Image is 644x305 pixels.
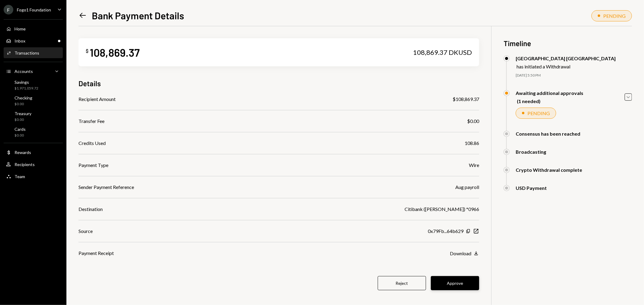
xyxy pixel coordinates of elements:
div: Transactions [14,50,39,55]
div: Aug payroll [455,184,479,191]
div: Savings [14,80,38,85]
h3: Timeline [504,38,632,48]
div: F [4,5,13,14]
div: PENDING [603,13,626,19]
div: Checking [14,95,32,100]
a: Transactions [4,47,63,58]
div: Treasury [14,111,31,116]
div: $0.00 [467,118,479,125]
div: Payment Receipt [78,250,114,257]
a: Home [4,23,63,34]
div: Source [78,228,93,235]
div: Recipient Amount [78,96,116,103]
div: Inbox [14,38,25,43]
div: Cards [14,127,26,132]
div: Wire [469,162,479,169]
div: Awaiting additional approvals [516,90,583,96]
div: 108.86 [465,140,479,147]
button: Approve [431,276,479,290]
a: Savings$1,971,059.72 [4,78,63,92]
div: Transfer Fee [78,118,104,125]
div: Broadcasting [516,149,546,155]
button: Download [450,250,479,257]
a: Team [4,171,63,182]
a: Treasury$0.00 [4,109,63,124]
div: $0.00 [14,117,31,122]
div: [GEOGRAPHIC_DATA] [GEOGRAPHIC_DATA] [516,55,616,61]
button: Reject [378,276,426,290]
div: $108,869.37 [453,96,479,103]
div: [DATE] 5:50 PM [516,73,632,78]
div: has initiated a Withdrawal [517,64,616,69]
div: 108,869.37 [90,46,140,59]
div: Credits Used [78,140,106,147]
div: $0.00 [14,133,26,138]
div: Fogo1 Foundation [17,7,51,12]
div: 0x79Fb...64b629 [428,228,463,235]
div: Home [14,26,26,31]
div: PENDING [527,110,550,116]
a: Cards$0.00 [4,125,63,139]
h1: Bank Payment Details [92,9,184,21]
div: $1,971,059.72 [14,86,38,91]
h3: Details [78,78,101,88]
div: Payment Type [78,162,108,169]
div: USD Payment [516,185,547,191]
div: Destination [78,206,103,213]
a: Accounts [4,66,63,77]
div: Consensus has been reached [516,131,580,137]
div: Recipients [14,162,35,167]
div: Sender Payment Reference [78,184,134,191]
div: $ [86,48,88,54]
a: Rewards [4,147,63,158]
div: Download [450,250,471,256]
a: Recipients [4,159,63,170]
div: 108,869.37 DKUSD [413,48,472,57]
a: Inbox [4,35,63,46]
div: Crypto Withdrawal complete [516,167,582,173]
div: Accounts [14,69,33,74]
div: (1 needed) [517,98,583,104]
div: Team [14,174,25,179]
div: Rewards [14,150,31,155]
a: Checking$0.00 [4,93,63,108]
div: $0.00 [14,102,32,107]
div: Citibank ([PERSON_NAME]) *0966 [405,206,479,213]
